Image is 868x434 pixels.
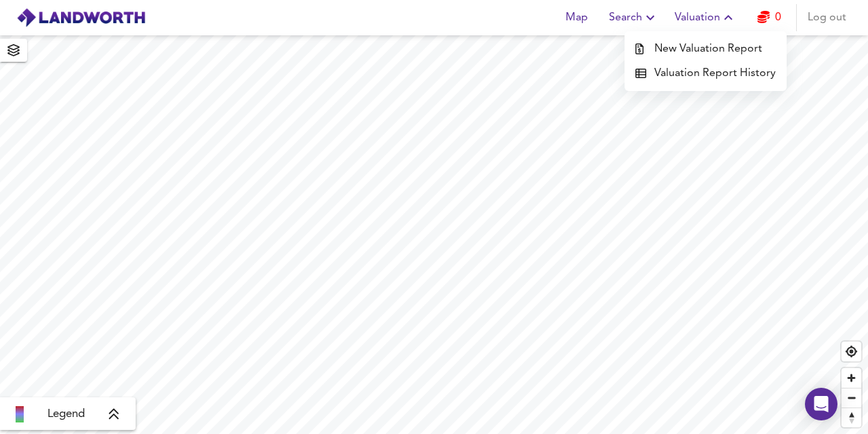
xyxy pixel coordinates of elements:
[842,342,861,361] button: Find my location
[16,7,146,28] img: logo
[560,8,593,27] span: Map
[669,4,742,31] button: Valuation
[604,4,664,31] button: Search
[747,4,791,31] button: 0
[609,8,658,27] span: Search
[842,388,861,408] span: Zoom out
[675,8,736,27] span: Valuation
[47,406,85,422] span: Legend
[555,4,598,31] button: Map
[802,4,852,31] button: Log out
[808,8,846,27] span: Log out
[625,37,787,61] a: New Valuation Report
[842,388,861,408] button: Zoom out
[757,8,781,27] a: 0
[842,408,861,427] button: Reset bearing to north
[805,388,837,420] div: Open Intercom Messenger
[842,368,861,388] button: Zoom in
[625,61,787,86] a: Valuation Report History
